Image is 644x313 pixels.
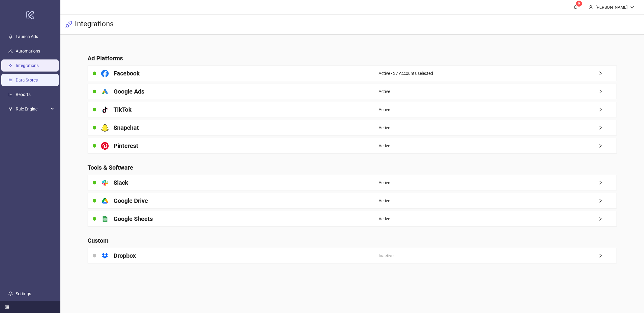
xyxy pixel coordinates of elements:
[16,34,38,39] a: Launch Ads
[88,163,617,172] h4: Tools & Software
[8,107,13,111] span: fork
[65,21,72,28] span: api
[88,84,617,99] a: Google AdsActiveright
[379,197,390,204] span: Active
[88,138,617,154] a: PinterestActiveright
[574,5,578,9] span: bell
[379,88,390,95] span: Active
[5,305,9,309] span: menu-fold
[114,69,140,78] h4: Facebook
[589,5,593,9] span: user
[75,19,114,30] h3: Integrations
[379,142,390,149] span: Active
[114,196,148,205] h4: Google Drive
[598,89,617,94] span: right
[593,4,630,11] div: [PERSON_NAME]
[576,1,582,7] sup: 9
[598,144,617,148] span: right
[114,105,132,114] h4: TikTok
[379,124,390,131] span: Active
[88,248,617,263] a: DropboxInactiveright
[598,180,617,185] span: right
[16,49,40,53] a: Automations
[88,54,617,62] h4: Ad Platforms
[114,123,139,132] h4: Snapchat
[379,216,390,222] span: Active
[16,63,39,68] a: Integrations
[114,215,153,223] h4: Google Sheets
[88,120,617,136] a: SnapchatActiveright
[88,211,617,227] a: Google SheetsActiveright
[379,179,390,186] span: Active
[88,236,617,245] h4: Custom
[379,252,393,259] span: Inactive
[598,217,617,221] span: right
[16,291,31,296] a: Settings
[88,175,617,190] a: SlackActiveright
[114,251,136,260] h4: Dropbox
[16,78,38,82] a: Data Stores
[598,254,617,258] span: right
[88,193,617,209] a: Google DriveActiveright
[630,5,634,9] span: down
[598,107,617,112] span: right
[598,126,617,130] span: right
[88,65,617,81] a: FacebookActive - 37 Accounts selectedright
[88,102,617,117] a: TikTokActiveright
[578,2,580,6] span: 9
[114,87,144,96] h4: Google Ads
[598,71,617,75] span: right
[16,103,49,115] span: Rule Engine
[114,142,138,150] h4: Pinterest
[114,178,128,187] h4: Slack
[16,92,30,97] a: Reports
[379,70,433,77] span: Active - 37 Accounts selected
[379,106,390,113] span: Active
[598,199,617,203] span: right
